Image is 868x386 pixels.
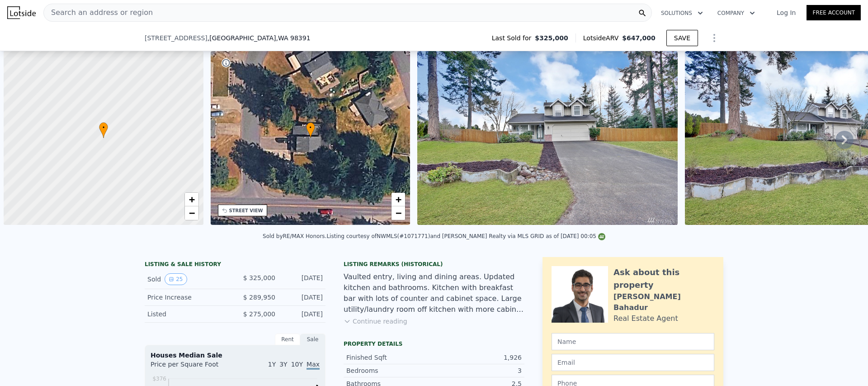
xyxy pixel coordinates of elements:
div: • [306,122,315,138]
div: Price per Square Foot [151,360,235,374]
div: Finished Sqft [346,353,434,362]
span: • [306,124,315,132]
a: Zoom in [392,193,405,206]
button: Continue reading [344,317,407,326]
span: , WA 98391 [276,34,310,42]
div: Property details [344,340,524,348]
button: Solutions [654,5,710,21]
a: Free Account [807,5,861,20]
div: Listing Remarks (Historical) [344,261,524,268]
span: $ 325,000 [243,274,275,281]
a: Zoom out [185,206,198,220]
span: Last Sold for [492,33,535,43]
div: Rent [275,334,300,345]
span: + [189,194,194,205]
div: 1,926 [434,353,522,362]
div: Houses Median Sale [151,351,320,360]
div: Listing courtesy of NWMLS (#1071771) and [PERSON_NAME] Realty via MLS GRID as of [DATE] 00:05 [326,233,605,239]
div: Listed [147,310,228,319]
span: − [189,207,194,219]
span: 1Y [268,361,276,368]
div: [DATE] [283,273,323,285]
span: • [99,124,108,132]
a: Zoom out [392,206,405,220]
div: Ask about this property [613,266,714,291]
input: Email [552,354,714,371]
button: View historical data [165,273,187,285]
img: Sale: 125595418 Parcel: 100686500 [417,51,678,225]
a: Zoom in [185,193,198,206]
span: , [GEOGRAPHIC_DATA] [208,33,311,43]
div: Sale [300,334,325,345]
div: Vaulted entry, living and dining areas. Updated kitchen and bathrooms. Kitchen with breakfast bar... [344,272,524,315]
div: STREET VIEW [229,207,263,214]
button: SAVE [666,30,698,46]
span: Lotside ARV [583,33,622,43]
span: $ 289,950 [243,294,275,301]
div: Real Estate Agent [613,313,678,324]
tspan: $376 [152,376,166,382]
span: Max [307,361,320,370]
span: [STREET_ADDRESS] [145,33,208,43]
a: Log In [766,8,807,17]
span: − [396,207,401,219]
div: LISTING & SALE HISTORY [145,261,325,270]
div: Sold by RE/MAX Honors . [263,233,326,239]
button: Company [710,5,762,21]
div: 3 [434,366,522,375]
input: Name [552,333,714,350]
span: + [396,194,401,205]
span: $ 275,000 [243,310,275,318]
span: $647,000 [622,34,656,42]
div: [DATE] [283,310,323,319]
button: Show Options [705,29,723,47]
span: Search an address or region [44,7,153,18]
span: 10Y [291,361,303,368]
span: $325,000 [535,33,568,43]
span: 3Y [279,361,287,368]
div: Price Increase [147,293,228,302]
div: Sold [147,273,228,285]
div: • [99,122,108,138]
img: Lotside [7,6,36,19]
img: NWMLS Logo [598,233,605,240]
div: [PERSON_NAME] Bahadur [613,291,714,313]
div: Bedrooms [346,366,434,375]
div: [DATE] [283,293,323,302]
